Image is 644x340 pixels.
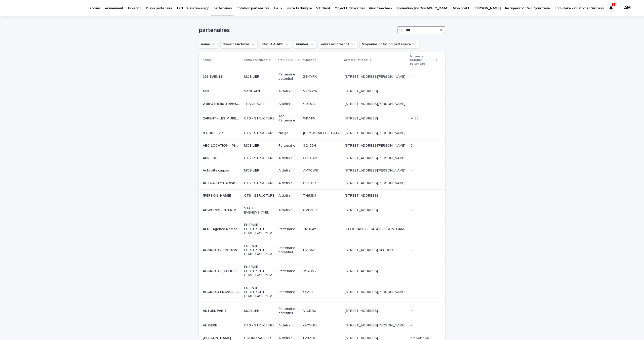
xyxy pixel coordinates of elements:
[410,54,434,67] p: Moyenne notation partenaire
[278,114,299,123] p: Top Partenaire
[345,74,406,79] p: 126 avenue du Général Leclerc - 93500 Pantin
[199,110,445,127] tr: 2VRENT - LES MUREAUX2VRENT - LES MUREAUX CTS - STRUCTURETop PartenaireWKAIFNWKAIFN [STREET_ADDRES...
[278,72,299,81] p: Partenaire potentiel
[303,247,317,252] p: L5F6MT
[345,130,406,135] p: 12 allée Thibaud de Champagne, 77600 Guermantes
[303,74,318,79] p: ZEMYPX
[199,85,445,98] tr: 1m31m3 SANITAIREA définirVRGOYAVRGOYA [STREET_ADDRESS][STREET_ADDRESS] 55
[244,244,274,257] p: ENERGIE - ELECTRICITE CHAUFFAGE CLIM
[411,101,413,106] p: -
[278,156,299,160] p: A définir
[199,127,445,139] tr: 9 CUBE - 779 CUBE - 77 CTS - STRUCTURENo go[DEMOGRAPHIC_DATA][DEMOGRAPHIC_DATA] [STREET_ADDRESS][...
[203,57,211,63] p: name
[411,322,413,328] p: -
[345,247,395,252] p: 1 Chemin de l'Ancien Parc 91220 Bretigny Sur Orge
[199,164,445,177] tr: Actuality carpasActuality carpas MOBILIERA définirAM7CWBAM7CWB [STREET_ADDRESS][PERSON_NAME][STRE...
[199,261,445,282] tr: AGGREKO - [GEOGRAPHIC_DATA]AGGREKO - [GEOGRAPHIC_DATA] ENERGIE - ELECTRICITE CHAUFFAGE CLIMParten...
[278,102,299,106] p: A définir
[303,88,318,94] p: VRGOYA
[199,177,445,190] tr: ACTUALITY CARPASACTUALITY CARPAS CTS - STRUCTUREA définir613TOR613TOR [STREET_ADDRESS][PERSON_NAM...
[203,247,241,252] p: AGGREKO - BRETIGNY SUR ORGE
[319,40,357,48] button: adresseEntrepot
[203,167,230,173] p: Actuality carpas
[345,101,406,106] p: [STREET_ADDRESS][PERSON_NAME]
[345,167,406,173] p: Rue Mas de la Móra, 12 – 08500 Vic (Barcelona)
[203,180,237,185] p: ACTUALITY CARPAS
[260,40,292,48] button: statut A-APP
[303,101,317,106] p: G975JZ
[199,303,445,319] tr: AKTUEL PARISAKTUEL PARIS MOBILIERPartenaire potentielV1CDB0V1CDB0 [STREET_ADDRESS][STREET_ADDRESS...
[411,289,413,294] p: -
[244,323,274,328] p: CTS - STRUCTURE
[411,74,414,79] p: 4
[203,74,224,79] p: 126 EVENTS
[199,98,445,110] tr: 2 BROTHERS TRANSPORT2 BROTHERS TRANSPORT TRANSPORTA définirG975JZG975JZ [STREET_ADDRESS][PERSON_N...
[244,57,267,63] p: domaineActivite
[278,227,299,231] p: Partenaire
[244,156,274,160] p: CTS - STRUCTURE
[411,207,413,212] p: -
[303,57,314,63] p: number
[345,115,379,121] p: 1 chemin du bois des remises 78130 LES MUREAUX
[199,68,445,85] tr: 126 EVENTS126 EVENTS MOBILIERPartenaire potentielZEMYPXZEMYPX [STREET_ADDRESS][PERSON_NAME][STREE...
[411,247,413,252] p: -
[345,143,406,148] p: 15 Rue Louis Braille, 54710 Fléville-devant-Nancy
[278,131,299,135] p: No go
[203,155,219,160] p: ABRILOC
[411,308,414,313] p: 4
[199,27,395,34] h1: partenaires
[203,308,228,313] p: AKTUEL PARIS
[278,246,299,254] p: Partenaire potentiel
[411,226,413,231] p: -
[278,57,297,63] p: statut A-APP
[278,168,299,173] p: A définir
[199,240,445,261] tr: AGGREKO - BRETIGNY SUR ORGEAGGREKO - BRETIGNY SUR ORGE ENERGIE - ELECTRICITE CHAUFFAGE CLIMParten...
[397,26,445,34] input: Search
[303,268,317,273] p: 39ADV2
[303,322,318,328] p: QY1VHO
[244,168,274,173] p: MOBILIER
[344,57,369,63] p: adresseEntrepot
[303,167,319,173] p: AM7CWB
[303,289,316,294] p: OIVH1E
[303,308,317,313] p: V1CDB0
[203,226,241,231] p: AEB - Agence Romorantin
[411,193,413,198] p: -
[345,155,406,160] p: [STREET_ADDRESS][PERSON_NAME]
[411,88,414,94] p: 5
[607,4,615,12] div: 1
[244,265,274,277] p: ENERGIE - ELECTRICITE CHAUFFAGE CLIM
[345,322,406,328] p: [STREET_ADDRESS][PERSON_NAME]
[411,268,413,273] p: -
[411,130,413,135] p: -
[244,144,274,148] p: MOBILIER
[203,289,241,294] p: AGGREKO FRANCE - SAINT MICHEL SUR ORGE ( SIEGE SOCIAL )
[199,219,445,240] tr: AEB - Agence RomorantinAEB - Agence Romorantin ENERGIE - ELECTRICITE CHAUFFAGE CLIMPartenaire2RHK...
[303,143,317,148] p: 9Q125H
[411,143,414,148] p: 2
[278,323,299,328] p: A définir
[203,322,218,328] p: AL FIERE
[294,40,317,48] button: number
[244,194,274,198] p: CTS - STRUCTURE
[203,101,241,106] p: 2 BROTHERS TRANSPORT
[203,143,241,148] p: ABC LOCATION - NANCY
[199,152,445,164] tr: ABRILOCABRILOC CTS - STRUCTUREA définirO7T6AMO7T6AM [STREET_ADDRESS][PERSON_NAME][STREET_ADDRESS]...
[10,3,59,13] img: Ls34BcGeRexTGTNfXpUC
[411,115,420,121] p: 4.125
[244,309,274,313] p: MOBILIER
[278,144,299,148] p: Partenaire
[244,206,274,215] p: STAFF EVENEMENTIEL
[345,193,379,198] p: [STREET_ADDRESS]
[244,131,274,135] p: CTS - STRUCTURE
[199,189,445,202] tr: [PERSON_NAME][PERSON_NAME] CTS - STRUCTUREA définirTH63KJTH63KJ [STREET_ADDRESS][STREET_ADDRESS] --
[244,223,274,235] p: ENERGIE - ELECTRICITE CHAUFFAGE CLIM
[244,75,274,79] p: MOBILIER
[345,207,379,212] p: 12 bis boulevard Clémenceau 28130 MAINTENON
[345,289,408,294] p: 5 Rue Boole, Lot No.11, Zac de la Rousseau St. Michel Sur Orge Paris 91240
[303,207,318,212] p: 6MHQL7
[203,268,241,273] p: AGGREKO - [GEOGRAPHIC_DATA]
[613,3,615,6] p: 1
[411,167,413,173] p: -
